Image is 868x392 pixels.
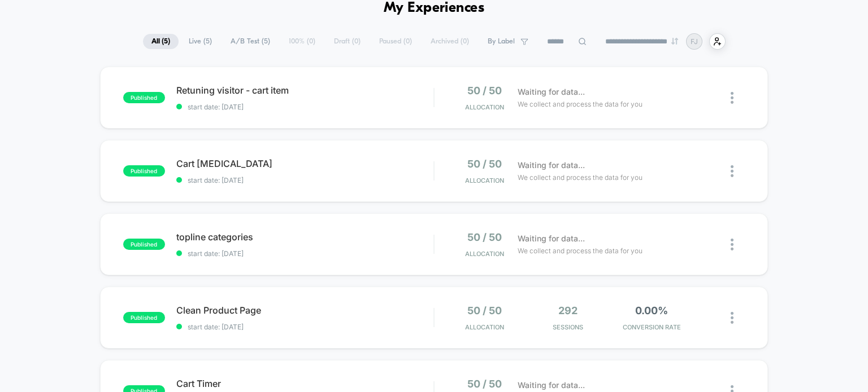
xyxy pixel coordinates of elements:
span: Allocation [465,250,504,258]
button: Play, NEW DEMO 2025-VEED.mp4 [208,111,235,138]
span: 0.00% [635,305,668,316]
span: Allocation [465,177,504,184]
span: 50 / 50 [467,378,502,390]
span: start date: [DATE] [176,249,434,258]
span: Cart Timer [176,378,434,389]
span: Clean Product Page [176,305,434,316]
span: Allocation [465,103,504,111]
span: start date: [DATE] [176,323,434,331]
span: We collect and process the data for you [518,99,643,109]
span: 50 / 50 [467,231,502,243]
img: close [731,165,734,177]
div: Current time [281,228,307,240]
span: By Label [488,37,515,46]
img: end [671,38,678,45]
div: Duration [309,228,339,240]
p: FJ [691,37,698,46]
span: published [123,239,165,250]
span: Cart [MEDICAL_DATA] [176,158,434,169]
span: All ( 5 ) [143,34,179,49]
span: Retuning visitor - cart item [176,85,434,96]
input: Seek [8,210,436,221]
span: 50 / 50 [467,85,502,96]
span: topline categories [176,231,434,243]
img: close [731,312,734,324]
span: Waiting for data... [518,86,585,98]
span: start date: [DATE] [176,103,434,111]
span: We collect and process the data for you [518,245,643,256]
input: Volume [361,229,395,240]
span: Waiting for data... [518,232,585,245]
button: Play, NEW DEMO 2025-VEED.mp4 [6,225,24,243]
span: We collect and process the data for you [518,172,643,183]
span: Allocation [465,323,504,331]
span: published [123,92,165,103]
span: Live ( 5 ) [180,34,220,49]
span: Waiting for data... [518,159,585,171]
span: published [123,165,165,177]
span: 292 [558,305,578,316]
span: Sessions [529,323,607,331]
img: close [731,239,734,250]
span: A/B Test ( 5 ) [222,34,279,49]
span: 50 / 50 [467,305,502,316]
span: 50 / 50 [467,158,502,170]
span: Waiting for data... [518,379,585,391]
span: published [123,312,165,323]
span: start date: [DATE] [176,176,434,184]
img: close [731,92,734,104]
span: CONVERSION RATE [613,323,691,331]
